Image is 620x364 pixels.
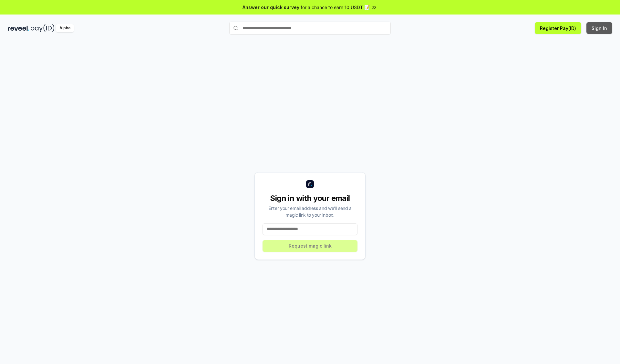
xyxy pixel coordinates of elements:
[306,180,314,188] img: logo_small
[535,22,581,34] button: Register Pay(ID)
[263,193,357,203] div: Sign in with your email
[586,22,612,34] button: Sign In
[8,24,29,32] img: reveel_dark
[301,4,370,11] span: for a chance to earn 10 USDT 📝
[263,205,357,218] div: Enter your email address and we’ll send a magic link to your inbox.
[31,24,55,32] img: pay_id
[56,24,74,32] div: Alpha
[243,4,299,11] span: Answer our quick survey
